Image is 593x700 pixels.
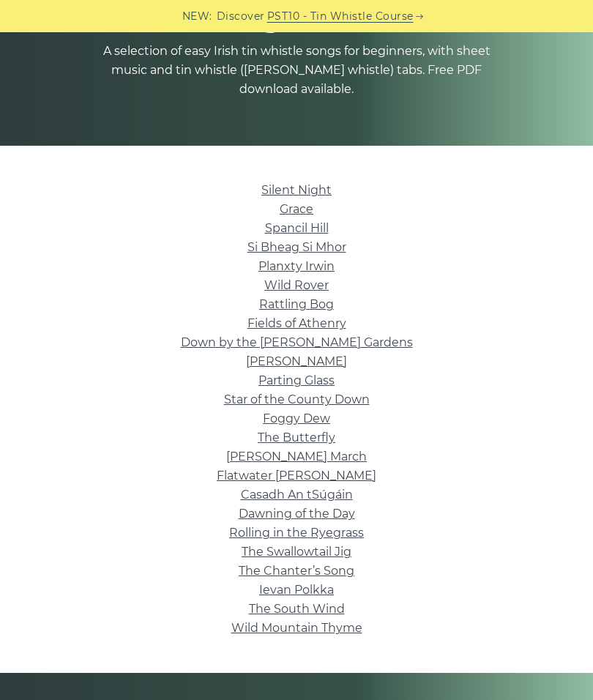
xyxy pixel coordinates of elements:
a: The Chanter’s Song [239,564,354,578]
a: Spancil Hill [265,221,329,235]
p: A selection of easy Irish tin whistle songs for beginners, with sheet music and tin whistle ([PER... [99,42,494,99]
a: Planxty Irwin [258,259,335,273]
a: Foggy Dew [263,412,330,425]
a: Wild Rover [264,278,329,292]
a: PST10 - Tin Whistle Course [267,8,414,25]
a: The Swallowtail Jig [242,545,351,559]
a: Star of the County Down [224,392,370,406]
a: Si­ Bheag Si­ Mhor [247,240,346,254]
a: Flatwater [PERSON_NAME] [217,469,376,483]
a: Fields of Athenry [247,316,346,330]
a: Dawning of the Day [239,507,355,521]
a: [PERSON_NAME] [246,354,347,368]
a: Parting Glass [258,373,335,387]
a: Down by the [PERSON_NAME] Gardens [181,335,413,349]
span: NEW: [182,8,212,25]
a: Wild Mountain Thyme [231,621,362,635]
a: The Butterfly [258,431,335,444]
a: Rolling in the Ryegrass [229,526,364,540]
a: Ievan Polkka [259,583,334,597]
a: Rattling Bog [259,297,334,311]
span: Discover [217,8,265,25]
a: [PERSON_NAME] March [226,450,367,463]
a: Grace [280,202,313,216]
a: The South Wind [249,602,345,616]
a: Casadh An tSúgáin [241,488,353,502]
a: Silent Night [261,183,332,197]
